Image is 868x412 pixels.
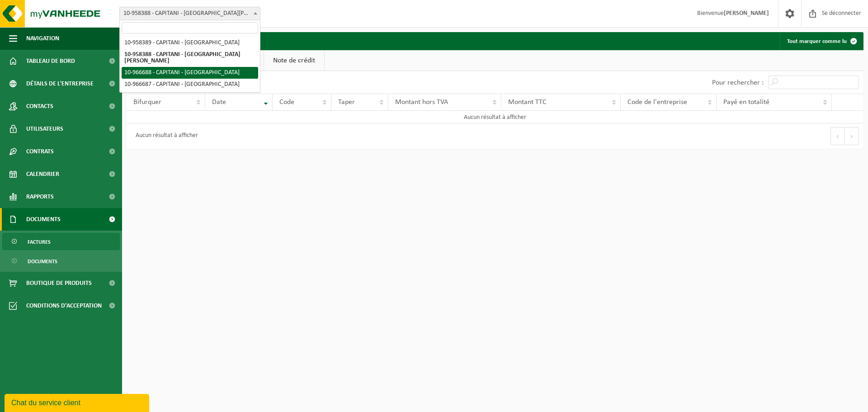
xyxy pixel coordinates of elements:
[5,392,151,412] iframe: widget de discussion
[26,126,63,133] font: Utilisateurs
[780,32,863,50] button: Tout marquer comme lu
[697,10,724,17] font: Bienvenue
[26,81,94,87] font: Détails de l'entreprise
[123,10,283,17] font: 10-958388 - CAPITANI - [GEOGRAPHIC_DATA][PERSON_NAME]
[830,127,845,145] button: Précédent
[395,99,448,106] font: Montant hors TVA
[464,114,526,121] font: Aucun résultat à afficher
[133,99,161,106] font: Bifurquer
[787,38,847,44] font: Tout marquer comme lu
[26,35,59,42] font: Navigation
[2,233,120,250] a: Factures
[212,99,226,106] font: Date
[119,7,260,20] span: 10-958388 - CAPITANI - SAINT-STEVENS-WOLUWE
[26,216,61,223] font: Documents
[26,58,75,65] font: Tableau de bord
[279,99,294,106] font: Code
[26,148,54,155] font: Contrats
[136,132,198,139] font: Aucun résultat à afficher
[124,81,240,88] font: 10-966687 - CAPITANI - [GEOGRAPHIC_DATA]
[26,280,92,287] font: Boutique de produits
[338,99,355,106] font: Taper
[627,99,687,106] font: Code de l'entreprise
[26,194,54,200] font: Rapports
[124,51,241,64] font: 10-958388 - CAPITANI - [GEOGRAPHIC_DATA][PERSON_NAME]
[2,252,120,270] a: Documents
[26,171,59,178] font: Calendrier
[28,240,51,245] font: Factures
[724,10,769,17] font: [PERSON_NAME]
[273,57,315,64] font: Note de crédit
[26,103,53,110] font: Contacts
[845,127,859,145] button: Suivant
[723,99,769,106] font: Payé en totalité
[120,7,260,20] span: 10-958388 - CAPITANI - SAINT-STEVENS-WOLUWE
[508,99,547,106] font: Montant TTC
[28,259,57,265] font: Documents
[822,10,861,17] font: Se déconnecter
[124,69,240,76] font: 10-966688 - CAPITANI - [GEOGRAPHIC_DATA]
[26,303,102,309] font: Conditions d'acceptation
[712,79,764,86] font: Pour rechercher :
[124,39,240,46] font: 10-958389 - CAPITANI - [GEOGRAPHIC_DATA]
